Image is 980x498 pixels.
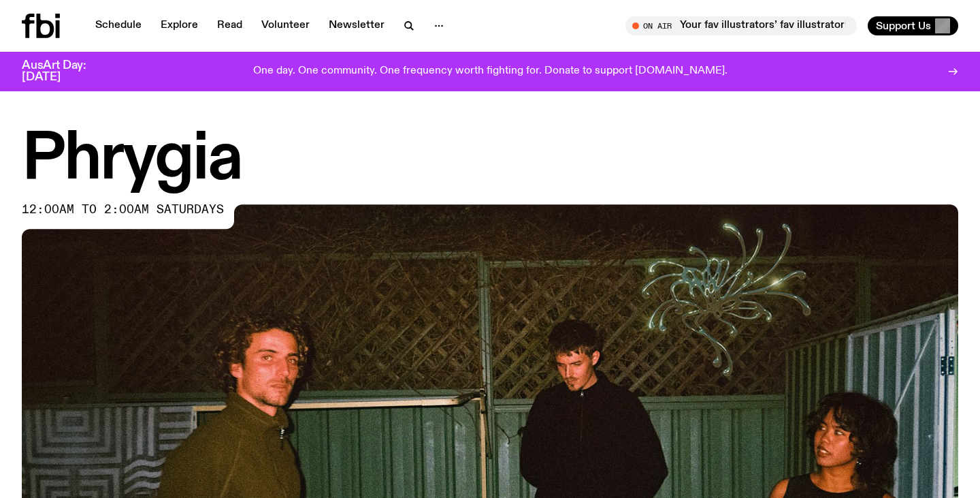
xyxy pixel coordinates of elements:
[253,65,728,78] p: One day. One community. One frequency worth fighting for. Donate to support [DOMAIN_NAME].
[876,20,931,32] span: Support Us
[87,16,150,35] a: Schedule
[209,16,250,35] a: Read
[22,60,109,83] h3: AusArt Day: [DATE]
[22,204,224,215] span: 12:00am to 2:00am saturdays
[22,129,958,191] h1: Phrygia
[152,16,206,35] a: Explore
[321,16,393,35] a: Newsletter
[868,16,958,35] button: Support Us
[625,16,857,35] button: On AirYour fav illustrators’ fav illustrator! ([PERSON_NAME])
[253,16,318,35] a: Volunteer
